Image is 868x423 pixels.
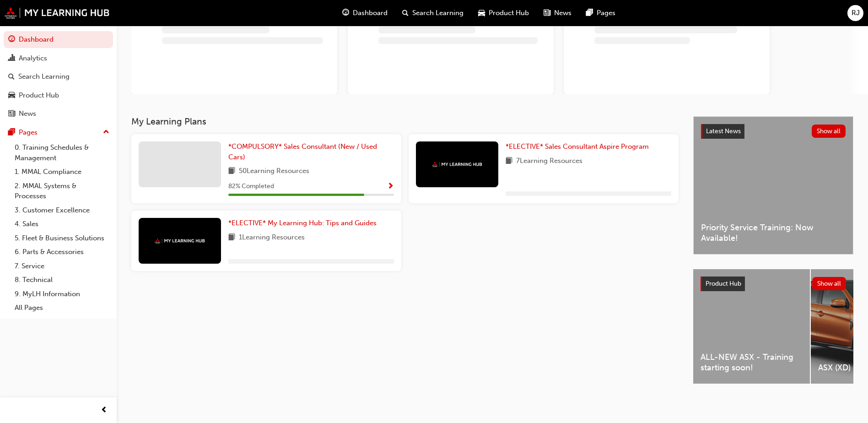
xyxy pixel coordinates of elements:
[11,179,113,203] a: 2. MMAL Systems & Processes
[19,127,38,138] div: Pages
[8,73,15,81] span: search-icon
[471,4,536,22] a: car-iconProduct Hub
[11,141,113,165] a: 0. Training Schedules & Management
[387,183,394,191] span: Show Progress
[101,405,108,416] span: prev-icon
[19,108,36,119] div: News
[228,218,380,228] a: *ELECTIVE* My Learning Hub: Tips and Guides
[11,203,113,217] a: 3. Customer Excellence
[5,7,110,19] img: mmal
[701,222,846,243] span: Priority Service Training: Now Available!
[516,156,582,167] span: 7 Learning Resources
[11,301,113,315] a: All Pages
[402,7,409,19] span: search-icon
[228,232,235,244] span: book-icon
[693,269,810,384] a: ALL-NEW ASX - Training starting soon!
[11,259,113,273] a: 7. Service
[387,181,394,192] button: Show Progress
[11,231,113,245] a: 5. Fleet & Business Solutions
[8,54,15,63] span: chart-icon
[586,7,593,19] span: pages-icon
[155,238,205,244] img: mmal
[852,8,860,18] span: RJ
[11,287,113,301] a: 9. MyLH Information
[4,87,113,104] a: Product Hub
[11,165,113,179] a: 1. MMAL Compliance
[812,125,846,138] button: Show all
[4,31,113,48] a: Dashboard
[228,142,377,161] span: *COMPULSORY* Sales Consultant (New / Used Cars)
[597,8,615,18] span: Pages
[19,53,47,64] div: Analytics
[8,129,15,137] span: pages-icon
[228,166,235,177] span: book-icon
[18,71,70,82] div: Search Learning
[228,141,394,162] a: *COMPULSORY* Sales Consultant (New / Used Cars)
[103,126,109,138] span: up-icon
[8,36,15,44] span: guage-icon
[579,4,623,22] a: pages-iconPages
[701,277,846,291] a: Product HubShow all
[395,4,471,22] a: search-iconSearch Learning
[353,8,388,18] span: Dashboard
[701,352,803,373] span: ALL-NEW ASX - Training starting soon!
[8,110,15,118] span: news-icon
[4,124,113,141] button: Pages
[342,7,349,19] span: guage-icon
[506,142,649,151] span: *ELECTIVE* Sales Consultant Aspire Program
[544,7,550,19] span: news-icon
[706,280,741,287] span: Product Hub
[11,273,113,287] a: 8. Technical
[335,4,395,22] a: guage-iconDashboard
[478,7,485,19] span: car-icon
[228,219,377,227] span: *ELECTIVE* My Learning Hub: Tips and Guides
[4,29,113,124] button: DashboardAnalyticsSearch LearningProduct HubNews
[506,156,512,167] span: book-icon
[701,124,846,139] a: Latest NewsShow all
[554,8,571,18] span: News
[693,116,853,255] a: Latest NewsShow allPriority Service Training: Now Available!
[4,68,113,85] a: Search Learning
[131,116,679,127] h3: My Learning Plans
[19,90,59,101] div: Product Hub
[706,127,741,135] span: Latest News
[11,217,113,231] a: 4. Sales
[239,232,305,244] span: 1 Learning Resources
[536,4,579,22] a: news-iconNews
[4,105,113,122] a: News
[4,50,113,67] a: Analytics
[812,277,846,290] button: Show all
[432,162,482,168] img: mmal
[8,92,15,100] span: car-icon
[506,141,652,152] a: *ELECTIVE* Sales Consultant Aspire Program
[489,8,529,18] span: Product Hub
[412,8,464,18] span: Search Learning
[239,166,309,177] span: 50 Learning Resources
[847,5,863,21] button: RJ
[228,181,274,192] span: 82 % Completed
[11,245,113,259] a: 6. Parts & Accessories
